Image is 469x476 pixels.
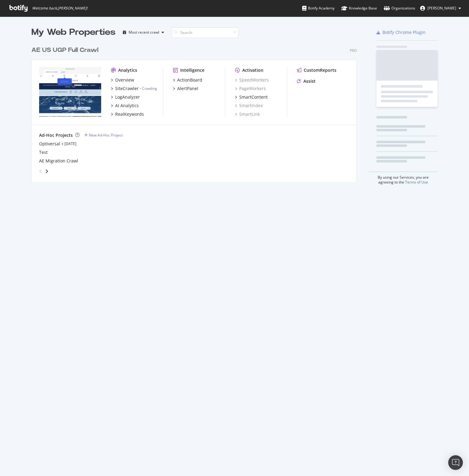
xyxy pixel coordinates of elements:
[31,46,98,55] div: AE US UGP Full Crawl
[173,85,198,92] a: AlertPanel
[115,103,139,109] div: AI Analytics
[235,85,266,92] a: PageWorkers
[297,78,316,84] a: Assist
[235,111,260,117] a: SmartLink
[384,5,415,11] div: Organizations
[242,67,263,73] div: Activation
[129,31,159,34] div: Most recent crawl
[39,132,73,138] div: Ad-Hoc Projects
[173,77,202,83] a: ActionBoard
[235,103,263,109] a: SmartIndex
[39,149,48,155] a: Test
[383,29,426,35] div: Botify Chrome Plugin
[111,85,157,92] a: SiteCrawler- Crawling
[140,86,157,91] div: -
[64,141,76,146] a: [DATE]
[235,94,268,100] a: SmartContent
[369,172,438,185] div: By using our Services, you are agreeing to the
[415,3,466,13] button: [PERSON_NAME]
[350,48,357,53] div: Pro
[89,133,123,138] div: New Ad-Hoc Project
[405,180,428,185] a: Terms of Use
[142,86,157,91] a: Crawling
[115,94,140,100] div: LogAnalyzer
[239,94,268,100] div: SmartContent
[302,5,335,11] div: Botify Academy
[304,67,336,73] div: CustomReports
[115,77,134,83] div: Overview
[118,67,137,73] div: Analytics
[376,29,426,35] a: Botify Chrome Plugin
[39,158,78,164] a: AE Migration Crawl
[115,111,144,117] div: RealKeywords
[111,103,139,109] a: AI Analytics
[115,85,139,92] div: SiteCrawler
[111,111,144,117] a: RealKeywords
[171,27,239,38] input: Search
[39,67,101,117] img: www.ae.com
[177,77,202,83] div: ActionBoard
[39,141,60,147] a: Optiversal
[180,67,204,73] div: Intelligence
[120,27,167,37] button: Most recent crawl
[111,77,134,83] a: Overview
[235,77,269,83] a: SpeedWorkers
[37,166,45,176] div: angle-left
[177,85,198,92] div: AlertPanel
[341,5,377,11] div: Knowledge Base
[303,78,316,84] div: Assist
[427,5,456,11] span: Eric Hammond
[31,26,115,38] div: My Web Properties
[111,94,140,100] a: LogAnalyzer
[45,168,49,174] div: angle-right
[31,46,101,55] a: AE US UGP Full Crawl
[297,67,336,73] a: CustomReports
[448,455,463,470] div: Open Intercom Messenger
[31,38,362,182] div: grid
[84,133,123,138] a: New Ad-Hoc Project
[32,6,87,11] span: Welcome back, [PERSON_NAME] !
